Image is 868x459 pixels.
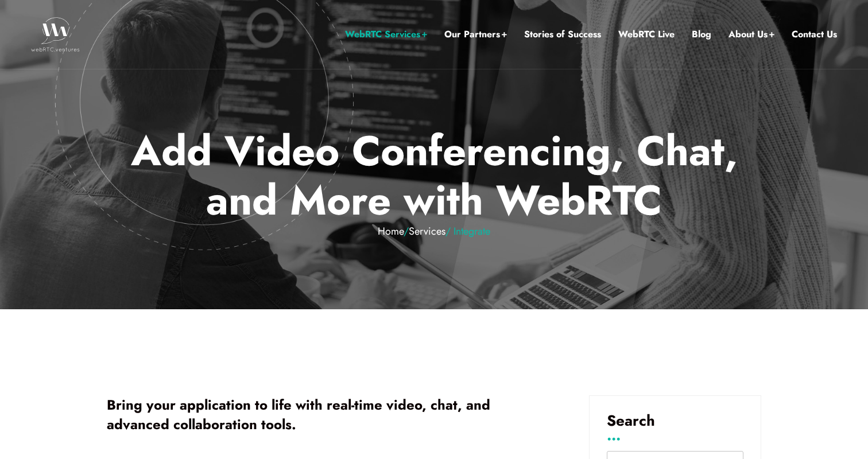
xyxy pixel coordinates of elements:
a: Contact Us [792,27,837,42]
p: Add Video Conferencing, Chat, and More with WebRTC [98,126,770,238]
h3: ... [607,431,743,439]
a: Home [378,224,404,239]
a: Services [409,224,445,239]
em: / / Integrate [98,225,770,238]
img: WebRTC.ventures [31,17,80,52]
a: Our Partners [444,27,507,42]
a: WebRTC Live [618,27,675,42]
a: WebRTC Services [345,27,427,42]
a: About Us [728,27,774,42]
a: Blog [692,27,711,42]
h3: Search [607,413,743,428]
h1: Bring your application to life with real-time video, chat, and advanced collaboration tools. [107,395,555,434]
a: Stories of Success [524,27,601,42]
